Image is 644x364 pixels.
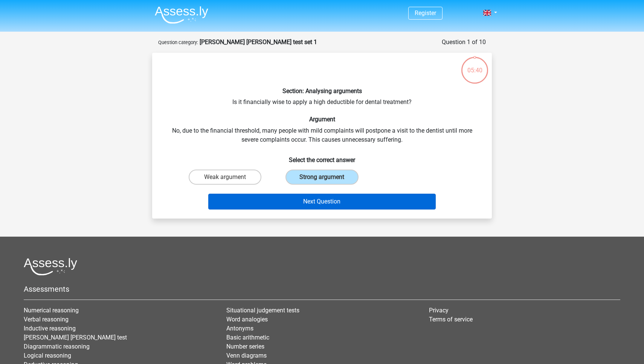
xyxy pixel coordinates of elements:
img: Assessly [155,6,208,24]
h6: Argument [164,116,480,123]
a: Situational judgement tests [226,307,299,314]
a: Diagrammatic reasoning [24,343,90,350]
h6: Section: Analysing arguments [164,87,480,95]
div: 05:40 [461,56,489,75]
a: Word analogies [226,316,268,323]
a: Antonyms [226,325,253,332]
h6: Select the correct answer [164,150,480,164]
small: Question category: [158,40,198,45]
a: [PERSON_NAME] [PERSON_NAME] test [24,334,127,341]
img: Assessly logo [24,258,77,275]
div: Is it financially wise to apply a high deductible for dental treatment? No, due to the financial ... [155,59,489,213]
a: Venn diagrams [226,352,267,359]
a: Basic arithmetic [226,334,269,341]
a: Terms of service [429,316,473,323]
a: Inductive reasoning [24,325,76,332]
a: Logical reasoning [24,352,71,359]
a: Verbal reasoning [24,316,69,323]
h5: Assessments [24,284,620,294]
label: Strong argument [285,170,358,185]
label: Weak argument [189,170,261,185]
button: Next Question [208,194,436,210]
a: Numerical reasoning [24,307,79,314]
a: Number series [226,343,264,350]
div: Question 1 of 10 [442,38,486,47]
strong: [PERSON_NAME] [PERSON_NAME] test set 1 [200,38,317,46]
a: Register [415,9,436,17]
a: Privacy [429,307,449,314]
